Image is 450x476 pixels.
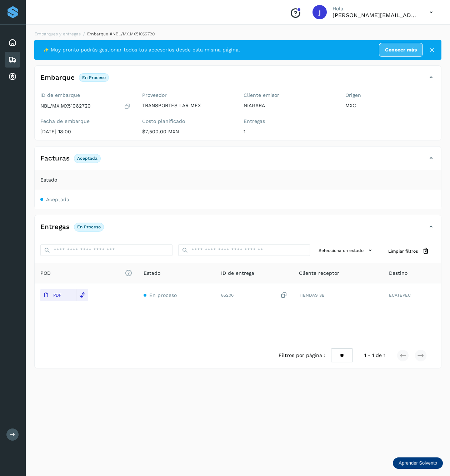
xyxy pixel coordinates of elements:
[53,293,61,298] p: PDF
[332,6,418,12] p: Hola,
[244,118,334,124] label: Entregas
[77,224,101,229] p: En proceso
[40,92,131,98] label: ID de embarque
[5,35,20,50] div: Inicio
[393,457,443,469] div: Aprender Solvento
[40,154,70,163] h4: Facturas
[35,152,441,170] div: FacturasAceptada
[77,156,97,161] p: Aceptada
[40,118,131,124] label: Fecha de embarque
[389,269,407,277] span: Destino
[244,129,334,135] p: 1
[35,71,441,89] div: EmbarqueEn proceso
[40,129,131,135] p: [DATE] 18:00
[87,31,155,36] span: Embarque #NBL/MX.MX51062720
[142,103,232,109] p: TRANSPORTES LAR MEX
[299,269,339,277] span: Cliente receptor
[383,283,441,307] td: ECATEPEC
[244,103,334,109] p: NIAGARA
[35,221,441,239] div: EntregasEn proceso
[382,244,435,258] button: Limpiar filtros
[142,92,232,98] label: Proveedor
[76,289,88,301] div: Reemplazar POD
[221,292,287,299] div: 85206
[345,92,436,98] label: Origen
[40,176,57,184] span: Estado
[144,269,160,277] span: Estado
[244,92,334,98] label: Cliente emisor
[379,43,423,57] a: Conocer más
[388,248,418,254] span: Limpiar filtros
[364,352,385,359] span: 1 - 1 de 1
[221,269,254,277] span: ID de entrega
[43,46,240,54] span: ✨ Muy pronto podrás gestionar todos tus accesorios desde esta misma página.
[149,292,177,298] span: En proceso
[332,12,418,19] p: jose.garciag@larmex.com
[316,244,377,256] button: Selecciona un estado
[40,103,91,109] p: NBL/MX.MX51062720
[279,352,325,359] span: Filtros por página :
[345,103,436,109] p: MXC
[40,269,132,277] span: POD
[40,74,75,82] h4: Embarque
[46,197,69,202] span: Aceptada
[5,69,20,85] div: Cuentas por cobrar
[35,31,81,36] a: Embarques y entregas
[5,52,20,68] div: Embarques y entregas
[142,118,232,124] label: Costo planificado
[40,223,70,231] h4: Entregas
[142,129,232,135] p: $7,500.00 MXN
[82,75,106,80] p: En proceso
[40,289,76,301] button: PDF
[399,460,437,466] p: Aprender Solvento
[293,283,383,307] td: TIENDAS 3B
[34,31,441,37] nav: breadcrumb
